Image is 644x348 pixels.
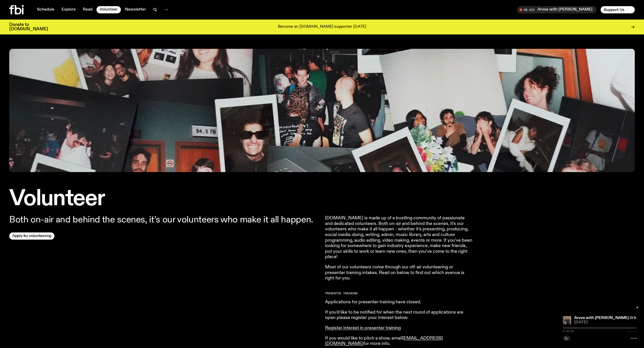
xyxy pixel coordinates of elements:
a: Explore [58,6,79,13]
p: Applications for presenter training have closed. [325,299,473,305]
a: Newsletter [122,6,149,13]
p: Become an [DOMAIN_NAME] supporter [DATE] [278,25,366,29]
a: Volunteer [96,6,121,13]
h1: Volunteer [9,189,319,209]
span: -:--:-- [626,330,637,333]
p: Most of our volunteers come through our off-air volunteering or presenter training intakes. Read ... [325,265,473,281]
button: On AirArvos with [PERSON_NAME] [517,6,597,13]
button: Support Us [601,6,635,13]
a: Schedule [34,6,57,13]
a: Read [80,6,95,13]
img: A collage of photographs and polaroids showing FBI volunteers. [9,49,635,172]
img: four people wearing black standing together in front of a wall of CDs [563,316,571,324]
h3: Donate to [DOMAIN_NAME] [9,23,48,31]
span: 0:00:00 [563,330,574,333]
span: [DATE] [574,321,637,324]
a: Register interest in presenter training [325,326,401,330]
p: Both on-air and behind the scenes, it’s our volunteers who make it all happen. [9,215,319,224]
a: Apply for volunteering [9,232,54,240]
span: Support Us [604,7,625,12]
h2: Presenter Training [325,292,473,295]
p: [DOMAIN_NAME] is made up of a bustling community of passionate and dedicated volunteers. Both on-... [325,215,473,260]
p: If you'd like to be notified for when the next round of applications are open please register you... [325,310,473,321]
p: If you would like to pitch a show, email for more info. [325,336,473,347]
